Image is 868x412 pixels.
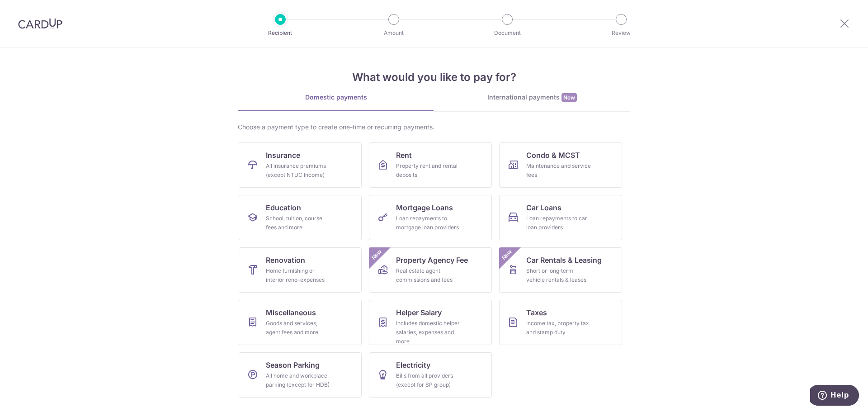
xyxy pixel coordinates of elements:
[526,319,591,337] div: Income tax, property tax and stamp duty
[239,247,362,293] a: RenovationHome furnishing or interior reno-expenses
[500,247,514,262] span: New
[266,266,331,284] div: Home furnishing or interior reno-expenses
[266,307,316,318] span: Miscellaneous
[266,214,331,232] div: School, tuition, course fees and more
[396,360,430,370] span: Electricity
[266,319,331,337] div: Goods and services, agent fees and more
[396,214,461,232] div: Loan repayments to mortgage loan providers
[369,195,492,240] a: Mortgage LoansLoan repayments to mortgage loan providers
[396,319,461,346] div: Includes domestic helper salaries, expenses and more
[474,28,541,38] p: Document
[369,352,492,398] a: ElectricityBills from all providers (except for SP group)
[239,142,362,188] a: InsuranceAll insurance premiums (except NTUC Income)
[247,28,314,38] p: Recipient
[238,93,434,102] div: Domestic payments
[238,69,630,85] h4: What would you like to pay for?
[396,255,468,265] span: Property Agency Fee
[266,255,305,265] span: Renovation
[239,352,362,398] a: Season ParkingAll home and workplace parking (except for HDB)
[499,142,622,188] a: Condo & MCSTMaintenance and service fees
[239,300,362,345] a: MiscellaneousGoods and services, agent fees and more
[266,202,301,213] span: Education
[396,266,461,284] div: Real estate agent commissions and fees
[810,385,859,407] iframe: Opens a widget where you can find more information
[561,93,577,102] span: New
[369,142,492,188] a: RentProperty rent and rental deposits
[396,371,461,389] div: Bills from all providers (except for SP group)
[266,150,300,161] span: Insurance
[369,247,384,262] span: New
[526,255,602,265] span: Car Rentals & Leasing
[20,6,39,14] span: Help
[499,300,622,345] a: TaxesIncome tax, property tax and stamp duty
[396,202,453,213] span: Mortgage Loans
[369,247,492,293] a: Property Agency FeeReal estate agent commissions and feesNew
[238,123,630,132] div: Choose a payment type to create one-time or recurring payments.
[499,247,622,293] a: Car Rentals & LeasingShort or long‑term vehicle rentals & leasesNew
[239,195,362,240] a: EducationSchool, tuition, course fees and more
[526,266,591,284] div: Short or long‑term vehicle rentals & leases
[499,195,622,240] a: Car LoansLoan repayments to car loan providers
[396,161,461,180] div: Property rent and rental deposits
[526,214,591,232] div: Loan repayments to car loan providers
[396,307,442,318] span: Helper Salary
[266,161,331,180] div: All insurance premiums (except NTUC Income)
[526,202,561,213] span: Car Loans
[588,28,655,38] p: Review
[526,161,591,180] div: Maintenance and service fees
[526,150,580,161] span: Condo & MCST
[266,371,331,389] div: All home and workplace parking (except for HDB)
[396,150,412,161] span: Rent
[18,18,62,29] img: CardUp
[526,307,547,318] span: Taxes
[360,28,427,38] p: Amount
[434,93,630,102] div: International payments
[369,300,492,345] a: Helper SalaryIncludes domestic helper salaries, expenses and more
[266,360,320,370] span: Season Parking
